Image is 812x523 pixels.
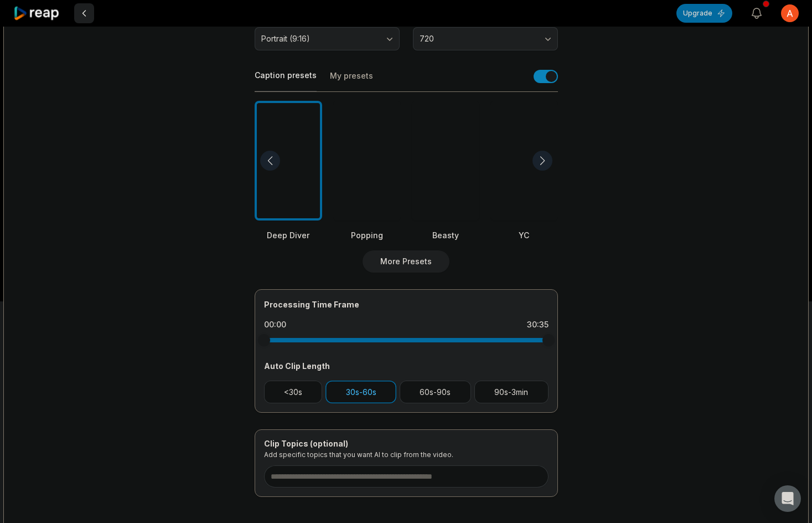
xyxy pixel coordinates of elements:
button: 90s-3min [474,381,549,403]
button: 60s-90s [400,381,471,403]
p: Add specific topics that you want AI to clip from the video. [264,450,549,459]
button: 720 [413,27,558,50]
div: Processing Time Frame [264,299,549,310]
div: Clip Topics (optional) [264,439,549,449]
button: Caption presets [255,70,317,91]
div: Open Intercom Messenger [774,485,801,512]
span: 720 [420,34,536,44]
div: YC [490,229,558,241]
button: 30s-60s [325,381,396,403]
div: Beasty [412,229,479,241]
button: <30s [264,381,323,403]
div: 30:35 [527,319,549,330]
button: Portrait (9:16) [255,27,400,50]
div: Auto Clip Length [264,360,549,372]
button: Upgrade [676,4,732,23]
button: My presets [330,70,373,91]
button: More Presets [363,250,449,273]
div: Deep Diver [255,229,322,241]
div: Popping [333,229,401,241]
div: 00:00 [264,319,286,330]
span: Portrait (9:16) [261,34,377,44]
